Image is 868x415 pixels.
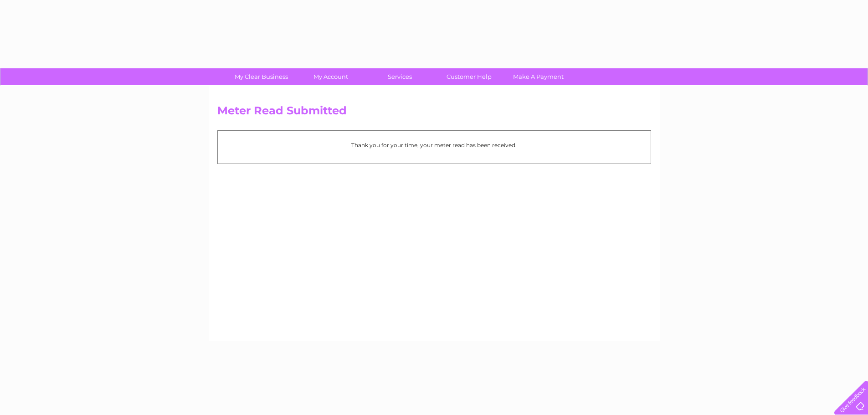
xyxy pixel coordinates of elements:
[222,141,646,149] p: Thank you for your time, your meter read has been received.
[224,68,299,85] a: My Clear Business
[501,68,576,85] a: Make A Payment
[293,68,368,85] a: My Account
[217,104,651,122] h2: Meter Read Submitted
[431,68,507,85] a: Customer Help
[362,68,437,85] a: Services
